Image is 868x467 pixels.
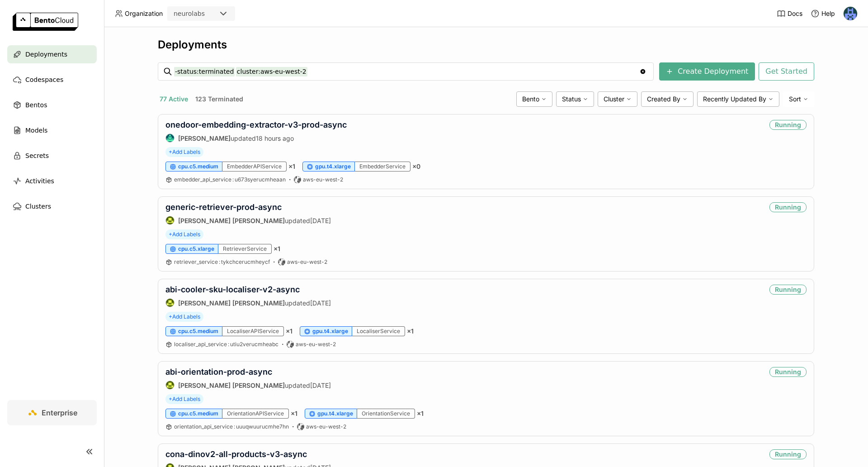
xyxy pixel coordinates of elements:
[811,9,835,18] div: Help
[174,64,639,79] input: Search
[312,328,348,335] span: gpu.t4.xlarge
[516,91,552,107] div: Bento
[7,172,97,190] a: Activities
[125,10,163,18] span: Organization
[174,9,205,18] div: neurolabs
[165,216,331,225] div: updated
[310,381,331,389] span: [DATE]
[166,299,174,307] img: Jian Shen Yap
[25,125,47,136] span: Models
[178,410,218,417] span: cpu.c5.medium
[219,258,220,265] span: :
[315,163,351,170] span: gpu.t4.xlarge
[174,176,286,183] span: embedder_api_service u673syerucmheaan
[174,258,270,266] a: retriever_service:tykchcerucmheycf
[7,71,97,89] a: Codespaces
[759,62,814,81] button: Get Started
[13,13,78,31] img: logo
[165,229,203,239] span: +Add Labels
[7,96,97,114] a: Bentos
[218,244,272,254] div: RetrieverService
[165,147,203,157] span: +Add Labels
[174,341,278,348] a: localiser_api_service:utiu2verucmheabc
[25,176,54,186] span: Activities
[174,176,286,183] a: embedder_api_service:u673syerucmheaan
[355,162,410,172] div: EmbedderService
[789,95,801,103] span: Sort
[556,91,594,107] div: Status
[222,409,289,419] div: OrientationAPIService
[7,400,97,425] a: Enterprise
[7,121,97,139] a: Models
[178,217,285,224] strong: [PERSON_NAME] [PERSON_NAME]
[178,299,285,307] strong: [PERSON_NAME] [PERSON_NAME]
[659,62,755,81] button: Create Deployment
[178,134,231,142] strong: [PERSON_NAME]
[166,134,174,142] img: Calin Cojocaru
[25,100,47,110] span: Bentos
[306,423,346,430] span: aws-eu-west-2
[165,312,203,322] span: +Add Labels
[228,341,229,348] span: :
[310,299,331,307] span: [DATE]
[178,245,214,253] span: cpu.c5.xlarge
[222,326,284,336] div: LocaliserAPIService
[639,68,646,75] svg: Clear value
[777,9,802,18] a: Docs
[165,120,347,129] a: onedoor-embedding-extractor-v3-prod-async
[412,162,420,171] span: × 0
[317,410,353,417] span: gpu.t4.xlarge
[7,45,97,63] a: Deployments
[647,95,680,103] span: Created By
[165,367,272,376] a: abi-orientation-prod-async
[310,217,331,224] span: [DATE]
[232,176,234,183] span: :
[352,326,405,336] div: LocaliserService
[598,91,637,107] div: Cluster
[7,147,97,165] a: Secrets
[821,10,835,18] span: Help
[703,95,766,103] span: Recently Updated By
[174,423,289,430] a: orientation_api_service:uuuqwuurucmhe7hn
[178,328,218,335] span: cpu.c5.medium
[166,381,174,389] img: Jian Shen Yap
[25,49,67,60] span: Deployments
[165,381,331,390] div: updated
[417,410,424,418] span: × 1
[769,202,807,212] div: Running
[165,133,347,143] div: updated
[234,423,235,430] span: :
[407,327,414,335] span: × 1
[769,120,807,130] div: Running
[178,163,218,170] span: cpu.c5.medium
[42,408,77,417] span: Enterprise
[287,258,327,266] span: aws-eu-west-2
[25,150,49,161] span: Secrets
[25,74,63,85] span: Codespaces
[769,367,807,377] div: Running
[288,162,295,171] span: × 1
[165,394,203,404] span: +Add Labels
[158,38,814,52] div: Deployments
[174,258,270,265] span: retriever_service tykchcerucmheycf
[165,449,307,459] a: cona-dinov2-all-products-v3-async
[165,298,331,307] div: updated
[788,10,802,18] span: Docs
[641,91,693,107] div: Created By
[296,341,336,348] span: aws-eu-west-2
[522,95,539,103] span: Bento
[303,176,343,183] span: aws-eu-west-2
[165,285,300,294] a: abi-cooler-sku-localiser-v2-async
[193,93,245,105] button: 123 Terminated
[206,10,207,19] input: Selected neurolabs.
[286,327,292,335] span: × 1
[174,423,289,430] span: orientation_api_service uuuqwuurucmhe7hn
[783,91,814,107] div: Sort
[604,95,624,103] span: Cluster
[769,285,807,295] div: Running
[256,134,294,142] span: 18 hours ago
[174,341,278,348] span: localiser_api_service utiu2verucmheabc
[291,410,297,418] span: × 1
[769,449,807,459] div: Running
[562,95,581,103] span: Status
